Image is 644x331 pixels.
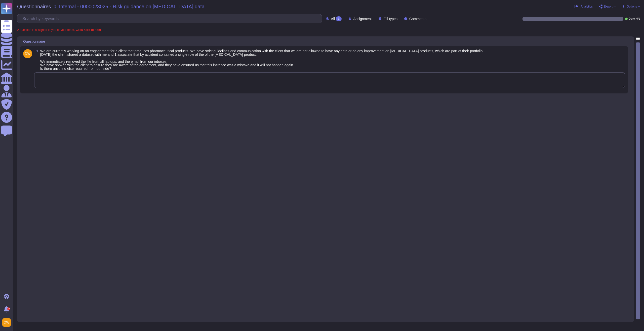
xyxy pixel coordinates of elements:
[575,5,593,9] button: Analytics
[20,14,322,23] input: Search by keywords
[17,4,51,9] span: Questionnaires
[40,49,484,71] span: We are currently working on an engagement for a client that produces pharmaceutical products. We ...
[629,18,635,20] span: Done:
[636,18,640,20] span: 0 / 1
[409,17,426,21] span: Comments
[75,28,101,32] b: Click here to filter
[59,4,205,9] span: Internal - 0000023025 - Risk guidance on [MEDICAL_DATA] data
[627,5,637,8] span: Options
[23,49,32,58] img: user
[604,5,613,8] span: Export
[581,5,593,8] span: Analytics
[336,16,342,21] div: 1
[34,49,38,53] span: 1
[331,17,335,21] span: All
[353,17,372,21] span: Assignment
[2,318,11,327] img: user
[7,307,10,310] div: 9+
[384,17,397,21] span: Fill types
[17,28,101,31] span: A question is assigned to you or your team.
[23,40,45,43] span: Questionnaire
[1,317,15,328] button: user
